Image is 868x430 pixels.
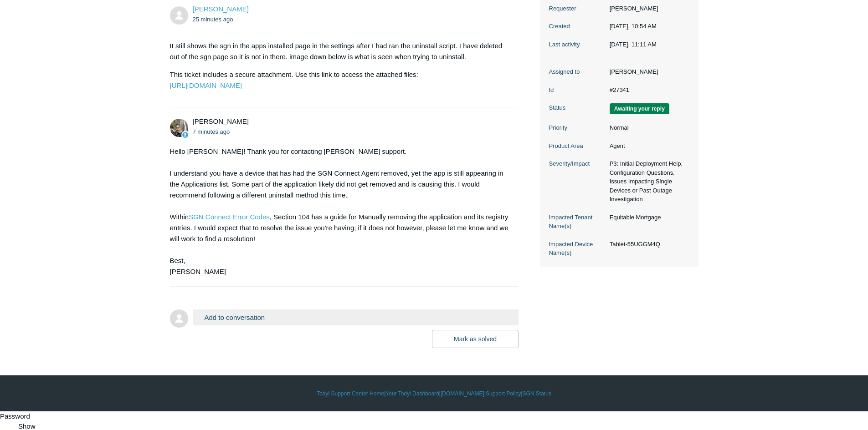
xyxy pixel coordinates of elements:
div: Hello [PERSON_NAME]! Thank you for contacting [PERSON_NAME] support. I understand you have a devi... [170,146,510,277]
dd: Agent [605,142,689,151]
time: 08/12/2025, 11:11 [193,128,230,135]
a: [URL][DOMAIN_NAME] [170,81,242,89]
a: SGN Connect Error Codes [189,213,270,221]
a: [DOMAIN_NAME] [441,390,484,398]
span: Michael Tjader [193,117,249,125]
dt: Impacted Device Name(s) [549,240,605,258]
p: This ticket includes a secure attachment. Use this link to access the attached files: [170,69,510,91]
dd: P3: Initial Deployment Help, Configuration Questions, Issues Impacting Single Devices or Past Out... [605,159,689,204]
div: | | | | [170,390,699,398]
dd: Equitable Mortgage [605,213,689,222]
dt: Requester [549,4,605,13]
a: Support Policy [486,390,521,398]
dd: Normal [605,123,689,132]
a: SGN Status [523,390,551,398]
a: Your Todyl Dashboard [385,390,439,398]
button: Mark as solved [432,330,519,348]
a: [PERSON_NAME] [193,5,249,13]
dt: Impacted Tenant Name(s) [549,213,605,231]
span: We are waiting for you to respond [610,103,669,114]
dd: #27341 [605,86,689,95]
dt: Id [549,86,605,95]
dt: Severity/Impact [549,159,605,168]
dd: [PERSON_NAME] [605,67,689,76]
dd: Tablet-55UGGM4Q [605,240,689,249]
button: Add to conversation [193,309,519,325]
dt: Last activity [549,40,605,49]
p: It still shows the sgn in the apps installed page in the settings after I had ran the uninstall s... [170,40,510,62]
time: 08/12/2025, 10:54 [610,23,657,30]
dt: Created [549,22,605,31]
time: 08/12/2025, 10:54 [193,16,233,23]
a: Todyl Support Center Home [317,390,384,398]
dt: Status [549,103,605,112]
dt: Assigned to [549,67,605,76]
time: 08/12/2025, 11:11 [610,41,657,48]
span: Preston Lairson [193,5,249,13]
dt: Priority [549,123,605,132]
dd: [PERSON_NAME] [605,4,689,13]
dt: Product Area [549,142,605,151]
